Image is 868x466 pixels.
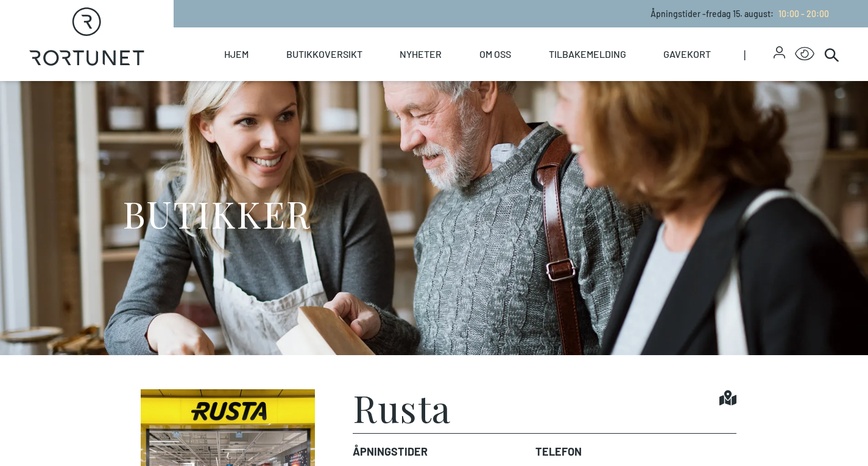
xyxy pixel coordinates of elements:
[122,191,311,236] h1: BUTIKKER
[286,27,362,81] a: Butikkoversikt
[778,9,829,19] span: 10:00 - 20:00
[224,27,249,81] a: Hjem
[744,27,774,81] span: |
[774,9,829,19] a: 10:00 - 20:00
[549,27,626,81] a: Tilbakemelding
[663,27,711,81] a: Gavekort
[400,27,442,81] a: Nyheter
[795,44,814,64] button: Open Accessibility Menu
[535,443,582,460] dt: Telefon
[479,27,511,81] a: Om oss
[651,7,829,20] p: Åpningstider - fredag 15. august :
[353,443,526,460] dt: Åpningstider
[353,389,451,426] h1: Rusta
